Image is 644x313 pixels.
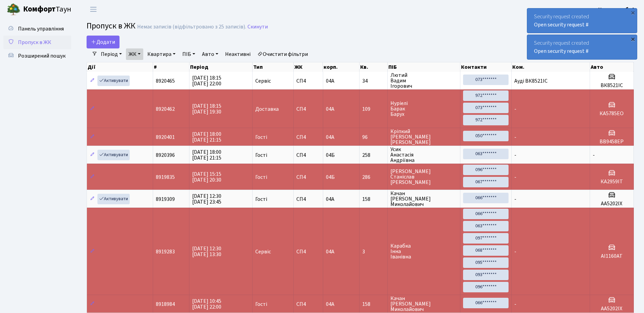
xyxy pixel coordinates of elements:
[97,194,130,204] a: Активувати
[255,196,267,202] span: Гості
[390,169,458,185] span: [PERSON_NAME] Станіслав [PERSON_NAME]
[388,62,461,72] th: ПІБ
[222,48,253,60] a: Неактивні
[247,24,268,30] a: Скинути
[390,191,458,207] span: Качан [PERSON_NAME] Миколайович
[3,36,71,49] a: Пропуск в ЖК
[3,22,71,36] a: Панель управління
[7,3,20,16] img: logo.png
[91,38,115,46] span: Додати
[362,301,384,307] span: 158
[296,78,320,84] span: СП4
[296,196,320,202] span: СП4
[323,62,360,72] th: корп.
[156,133,175,141] span: 8920401
[192,170,221,184] span: [DATE] 15:15 [DATE] 20:30
[514,151,516,159] span: -
[192,130,221,144] span: [DATE] 18:00 [DATE] 21:15
[593,253,631,259] h5: АІ1160АТ
[255,134,267,140] span: Гості
[87,20,135,32] span: Пропуск в ЖК
[126,48,143,60] a: ЖК
[362,174,384,180] span: 286
[390,243,458,259] span: Карабка Інна Іванівна
[390,129,458,145] span: Кріпкий [PERSON_NAME] [PERSON_NAME]
[192,74,221,87] span: [DATE] 18:15 [DATE] 22:00
[326,77,334,85] span: 04А
[294,62,323,72] th: ЖК
[326,248,334,255] span: 04А
[390,72,458,89] span: Лютий Вадим Ігорович
[326,300,334,308] span: 04А
[253,62,293,72] th: Тип
[296,152,320,158] span: СП4
[296,106,320,112] span: СП4
[514,133,516,141] span: -
[390,101,458,117] span: Нуріелі Барак Барух
[189,62,253,72] th: Період
[199,48,221,60] a: Авто
[192,148,221,162] span: [DATE] 18:00 [DATE] 21:15
[98,48,125,60] a: Період
[362,134,384,140] span: 96
[153,62,189,72] th: #
[156,300,175,308] span: 8918984
[145,48,178,60] a: Квартира
[514,105,516,113] span: -
[390,296,458,312] span: Качан [PERSON_NAME] Миколайович
[326,105,334,113] span: 04А
[97,150,130,160] a: Активувати
[18,39,51,46] span: Пропуск в ЖК
[460,62,511,72] th: Контакти
[296,301,320,307] span: СП4
[255,48,311,60] a: Очистити фільтри
[296,134,320,140] span: СП4
[255,152,267,158] span: Гості
[156,248,175,255] span: 8919283
[255,301,267,307] span: Гості
[360,62,387,72] th: Кв.
[362,249,384,254] span: 3
[593,82,631,89] h5: ВК8521ІС
[192,192,221,206] span: [DATE] 12:30 [DATE] 23:45
[593,201,631,207] h5: АА5202IX
[192,102,221,116] span: [DATE] 18:15 [DATE] 19:30
[255,174,267,180] span: Гості
[514,77,548,85] span: Ауді ВК8521ІС
[87,36,119,48] a: Додати
[593,179,631,185] h5: КА2959ІТ
[137,24,246,30] div: Немає записів (відфільтровано з 25 записів).
[593,151,595,159] span: -
[192,245,221,258] span: [DATE] 12:30 [DATE] 13:30
[390,147,458,163] span: Усик Анастасія Андріївна
[156,173,175,181] span: 8919835
[18,25,64,33] span: Панель управління
[534,21,589,28] a: Open security request #
[593,306,631,312] h5: АА5202IX
[255,249,271,254] span: Сервіс
[87,62,153,72] th: Дії
[326,151,335,159] span: 04Б
[514,173,516,181] span: -
[85,4,102,15] button: Переключити навігацію
[326,195,334,203] span: 04А
[514,300,516,308] span: -
[255,78,271,84] span: Сервіс
[326,133,334,141] span: 04А
[326,173,335,181] span: 04Б
[527,8,637,33] div: Security request created
[514,195,516,203] span: -
[156,77,175,85] span: 8920465
[512,62,590,72] th: Ком.
[97,76,130,86] a: Активувати
[23,4,71,15] span: Таун
[534,47,589,55] a: Open security request #
[362,152,384,158] span: 258
[629,9,636,16] div: ×
[156,151,175,159] span: 8920396
[192,297,221,311] span: [DATE] 10:45 [DATE] 22:00
[156,195,175,203] span: 8919309
[296,249,320,254] span: СП4
[593,110,631,117] h5: КА5785ЕО
[180,48,198,60] a: ПІБ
